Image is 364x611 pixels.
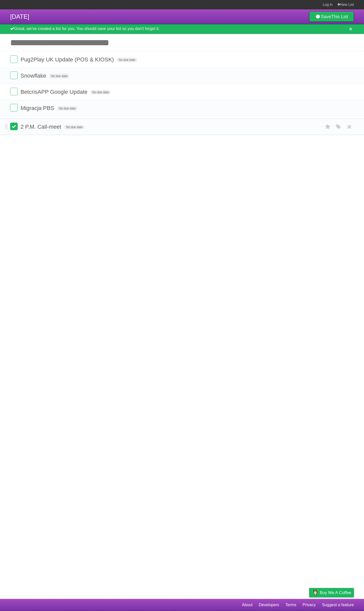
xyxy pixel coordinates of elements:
span: [DATE] [10,13,29,20]
label: Done [10,72,18,79]
span: No due date [49,74,70,78]
span: No due date [90,90,111,95]
b: This List [331,14,348,19]
span: No due date [117,58,137,62]
label: Star task [323,123,333,131]
span: BetcrisAPP Google Update [20,89,89,95]
span: No due date [57,106,78,111]
a: Suggest a feature [322,600,354,610]
img: Buy me a coffee [312,588,318,597]
label: Done [10,88,18,95]
span: Snowflake [20,73,48,79]
a: Privacy [303,600,316,610]
a: About [242,600,253,610]
a: SaveThis List [309,12,354,22]
span: Pug2Play UK Update (POS & KIOSK) [20,56,115,63]
span: 2 P.M. Call-meet [20,124,62,130]
a: Developers [259,600,279,610]
a: Terms [285,600,297,610]
label: Done [10,55,18,63]
span: No due date [64,125,84,129]
label: Done [10,123,18,130]
label: Done [10,104,18,111]
span: Buy me a coffee [320,588,351,597]
span: Migracja PBS [20,105,55,111]
a: Buy me a coffee [309,588,354,597]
